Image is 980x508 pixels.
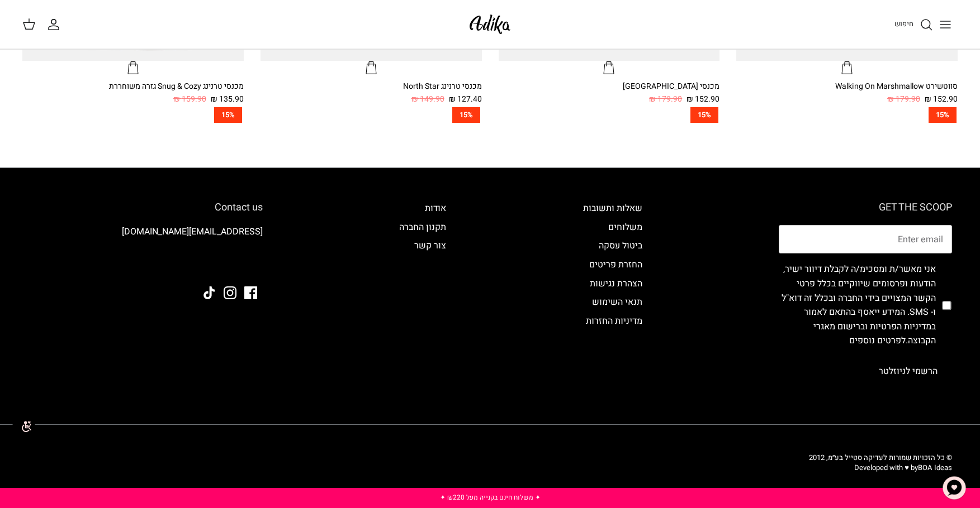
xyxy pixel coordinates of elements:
a: לפרטים נוספים [849,334,906,347]
div: Secondary navigation [388,202,457,385]
a: אודות [425,202,446,215]
img: Adika IL [232,256,263,270]
a: חיפוש [894,18,933,31]
div: מכנסי טרנינג Snug & Cozy גזרה משוחררת [22,80,244,93]
span: 15% [690,107,718,123]
span: 152.90 ₪ [687,93,719,106]
span: 179.90 ₪ [649,93,682,106]
span: 15% [452,107,480,123]
a: הצהרת נגישות [590,277,642,290]
img: accessibility_icon02.svg [8,411,39,442]
a: 15% [499,107,720,123]
span: 149.90 ₪ [411,93,444,106]
a: [EMAIL_ADDRESS][DOMAIN_NAME] [122,225,263,238]
span: 179.90 ₪ [887,93,920,106]
span: 15% [929,107,957,123]
div: Secondary navigation [572,202,654,385]
span: 127.40 ₪ [449,93,482,106]
a: החשבון שלי [47,18,65,31]
h6: GET THE SCOOP [779,202,952,214]
p: Developed with ♥ by [809,463,952,473]
a: תנאי השימוש [592,295,642,309]
a: מדיניות החזרות [586,314,642,328]
a: Facebook [244,286,257,299]
span: 15% [214,107,242,123]
h6: Contact us [28,202,263,214]
a: 15% [736,107,958,123]
span: 159.90 ₪ [173,93,206,106]
a: 15% [261,107,482,123]
span: 152.90 ₪ [925,93,958,106]
input: Email [779,225,952,254]
button: Toggle menu [933,12,958,37]
button: צ'אט [938,471,971,505]
a: Tiktok [203,286,216,299]
a: BOA Ideas [918,462,952,473]
span: 135.90 ₪ [211,93,244,106]
span: חיפוש [894,18,913,29]
a: 15% [22,107,244,123]
a: תקנון החברה [399,221,446,234]
a: החזרת פריטים [589,258,642,271]
a: מכנסי טרנינג Snug & Cozy גזרה משוחררת 135.90 ₪ 159.90 ₪ [22,80,244,106]
a: Instagram [224,286,236,299]
a: צור קשר [414,239,446,252]
a: מכנסי טרנינג North Star 127.40 ₪ 149.90 ₪ [261,80,482,106]
a: ביטול עסקה [599,239,642,252]
img: Adika IL [466,11,514,37]
a: סווטשירט Walking On Marshmallow 152.90 ₪ 179.90 ₪ [736,80,958,106]
div: מכנסי [GEOGRAPHIC_DATA] [499,80,720,93]
label: אני מאשר/ת ומסכימ/ה לקבלת דיוור ישיר, הודעות ופרסומים שיווקיים בכלל פרטי הקשר המצויים בידי החברה ... [779,262,936,348]
div: סווטשירט Walking On Marshmallow [736,80,958,93]
button: הרשמי לניוזלטר [864,357,952,385]
a: שאלות ותשובות [583,202,642,215]
a: ✦ משלוח חינם בקנייה מעל ₪220 ✦ [440,492,541,502]
a: מכנסי [GEOGRAPHIC_DATA] 152.90 ₪ 179.90 ₪ [499,80,720,106]
span: © כל הזכויות שמורות לעדיקה סטייל בע״מ, 2012 [809,452,952,463]
div: מכנסי טרנינג North Star [261,80,482,93]
a: משלוחים [608,221,642,234]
